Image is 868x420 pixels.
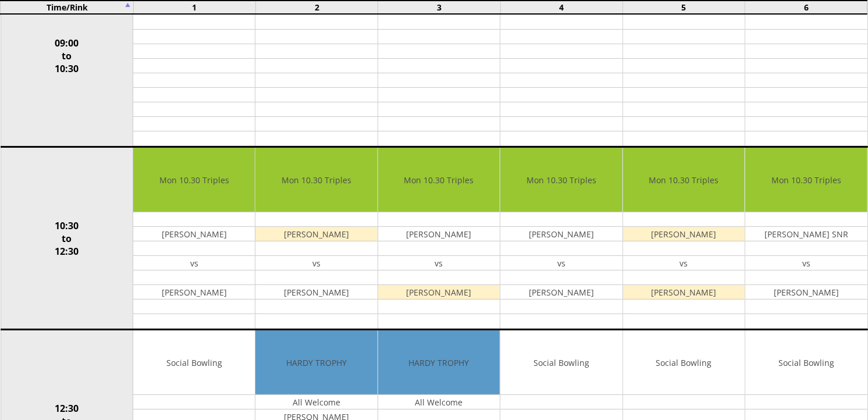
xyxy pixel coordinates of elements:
[622,1,745,14] td: 5
[1,147,133,330] td: 10:30 to 12:30
[745,227,867,241] td: [PERSON_NAME] SNR
[623,256,745,270] td: vs
[133,285,255,300] td: [PERSON_NAME]
[256,1,378,14] td: 2
[745,148,867,212] td: Mon 10.30 Triples
[745,285,867,300] td: [PERSON_NAME]
[255,330,377,395] td: HARDY TROPHY
[378,148,500,212] td: Mon 10.30 Triples
[133,1,255,14] td: 1
[500,227,622,241] td: [PERSON_NAME]
[500,1,622,14] td: 4
[623,148,745,212] td: Mon 10.30 Triples
[378,330,500,395] td: HARDY TROPHY
[378,395,500,410] td: All Welcome
[255,256,377,270] td: vs
[745,1,867,14] td: 6
[133,227,255,241] td: [PERSON_NAME]
[133,148,255,212] td: Mon 10.30 Triples
[623,227,745,241] td: [PERSON_NAME]
[500,330,622,395] td: Social Bowling
[745,256,867,270] td: vs
[500,256,622,270] td: vs
[623,330,745,395] td: Social Bowling
[500,285,622,300] td: [PERSON_NAME]
[500,148,622,212] td: Mon 10.30 Triples
[378,285,500,300] td: [PERSON_NAME]
[745,330,867,395] td: Social Bowling
[255,285,377,300] td: [PERSON_NAME]
[255,148,377,212] td: Mon 10.30 Triples
[1,1,133,14] td: Time/Rink
[255,395,377,410] td: All Welcome
[255,227,377,241] td: [PERSON_NAME]
[133,330,255,395] td: Social Bowling
[378,227,500,241] td: [PERSON_NAME]
[378,256,500,270] td: vs
[133,256,255,270] td: vs
[623,285,745,300] td: [PERSON_NAME]
[378,1,500,14] td: 3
